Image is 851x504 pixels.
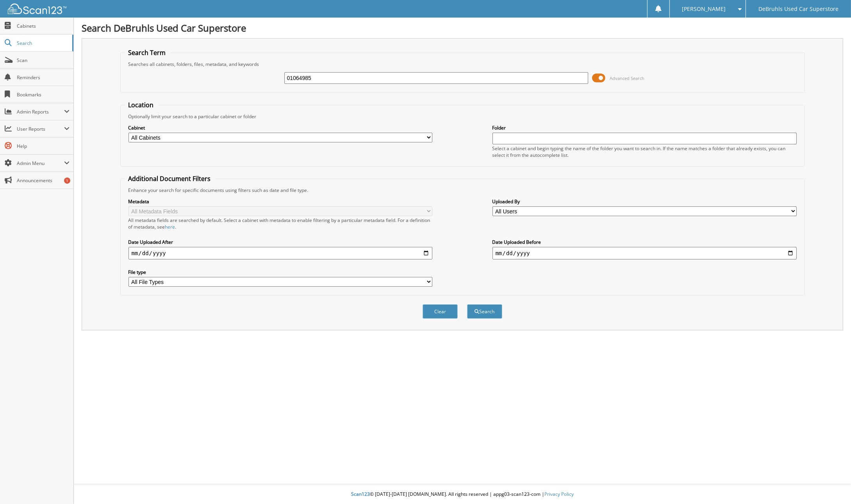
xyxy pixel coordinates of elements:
[17,23,70,29] span: Cabinets
[492,198,797,205] label: Uploaded By
[351,491,370,497] span: Scan123
[128,124,433,131] label: Cabinet
[423,304,458,319] button: Clear
[128,217,433,230] div: All metadata fields are searched by default. Select a cabinet with metadata to enable filtering b...
[125,113,801,120] div: Optionally limit your search to a particular cabinet or folder
[17,177,70,184] span: Announcements
[125,101,158,109] legend: Location
[682,7,726,11] span: [PERSON_NAME]
[17,40,68,46] span: Search
[125,187,801,193] div: Enhance your search for specific documents using filters such as date and file type.
[17,143,70,149] span: Help
[125,61,801,67] div: Searches all cabinets, folders, files, metadata, and keywords
[17,108,64,115] span: Admin Reports
[128,247,433,259] input: start
[467,304,502,319] button: Search
[492,145,797,158] div: Select a cabinet and begin typing the name of the folder you want to search in. If the name match...
[128,269,433,275] label: File type
[74,485,851,504] div: © [DATE]-[DATE] [DOMAIN_NAME]. All rights reserved | appg03-scan123-com |
[812,467,851,504] iframe: Chat Widget
[492,247,797,259] input: end
[492,124,797,131] label: Folder
[17,160,64,167] span: Admin Menu
[125,174,215,183] legend: Additional Document Filters
[8,4,66,14] img: scan123-logo-white.svg
[17,57,70,64] span: Scan
[17,74,70,81] span: Reminders
[82,21,843,34] h1: Search DeBruhls Used Car Superstore
[128,198,433,205] label: Metadata
[17,126,64,132] span: User Reports
[165,224,175,230] a: here
[125,48,170,57] legend: Search Term
[544,491,574,497] a: Privacy Policy
[758,7,839,11] span: DeBruhls Used Car Superstore
[492,239,797,245] label: Date Uploaded Before
[610,75,644,81] span: Advanced Search
[17,91,70,98] span: Bookmarks
[64,177,70,184] div: 1
[128,239,433,245] label: Date Uploaded After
